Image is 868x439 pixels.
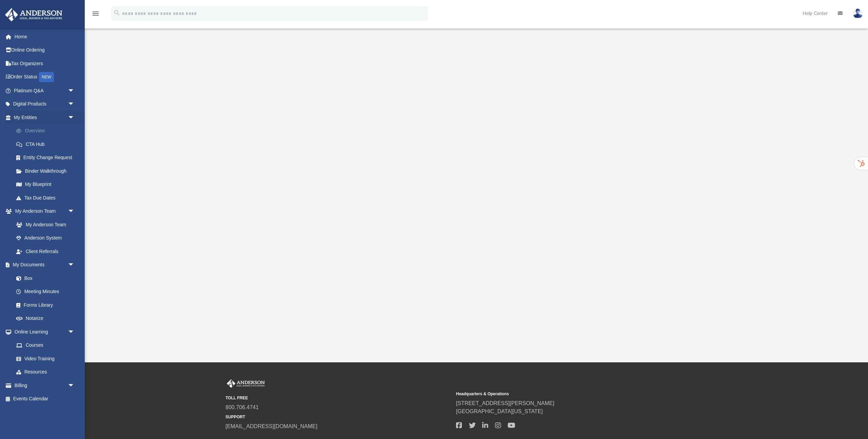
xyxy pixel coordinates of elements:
[9,312,81,325] a: Notarize
[225,395,451,401] small: TOLL FREE
[68,84,81,98] span: arrow_drop_down
[9,271,78,285] a: Box
[5,84,85,97] a: Platinum Q&Aarrow_drop_down
[68,325,81,339] span: arrow_drop_down
[225,423,317,429] a: [EMAIL_ADDRESS][DOMAIN_NAME]
[68,205,81,218] span: arrow_drop_down
[9,365,81,379] a: Resources
[68,97,81,111] span: arrow_drop_down
[456,391,682,397] small: Headquarters & Operations
[3,8,64,21] img: Anderson Advisors Platinum Portal
[68,258,81,272] span: arrow_drop_down
[92,9,100,18] i: menu
[225,404,259,410] a: 800.706.4741
[68,379,81,393] span: arrow_drop_down
[9,352,78,365] a: Video Training
[9,218,78,231] a: My Anderson Team
[5,30,85,43] a: Home
[5,258,81,272] a: My Documentsarrow_drop_down
[5,97,85,111] a: Digital Productsarrow_drop_down
[5,43,85,57] a: Online Ordering
[9,191,85,205] a: Tax Due Dates
[5,325,81,339] a: Online Learningarrow_drop_down
[225,414,451,420] small: SUPPORT
[9,151,85,165] a: Entity Change Request
[9,245,81,258] a: Client Referrals
[5,379,85,392] a: Billingarrow_drop_down
[5,392,85,406] a: Events Calendar
[39,72,54,82] div: NEW
[225,379,266,388] img: Anderson Advisors Platinum Portal
[68,111,81,125] span: arrow_drop_down
[9,285,81,299] a: Meeting Minutes
[5,57,85,70] a: Tax Organizers
[456,400,554,406] a: [STREET_ADDRESS][PERSON_NAME]
[9,231,81,245] a: Anderson System
[9,178,81,191] a: My Blueprint
[5,70,85,84] a: Order StatusNEW
[92,13,100,18] a: menu
[9,339,81,352] a: Courses
[9,137,85,151] a: CTA Hub
[853,8,863,18] img: User Pic
[5,111,85,124] a: My Entitiesarrow_drop_down
[9,124,85,138] a: Overview
[9,164,85,178] a: Binder Walkthrough
[456,408,543,414] a: [GEOGRAPHIC_DATA][US_STATE]
[5,205,81,218] a: My Anderson Teamarrow_drop_down
[113,9,121,17] i: search
[9,298,78,312] a: Forms Library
